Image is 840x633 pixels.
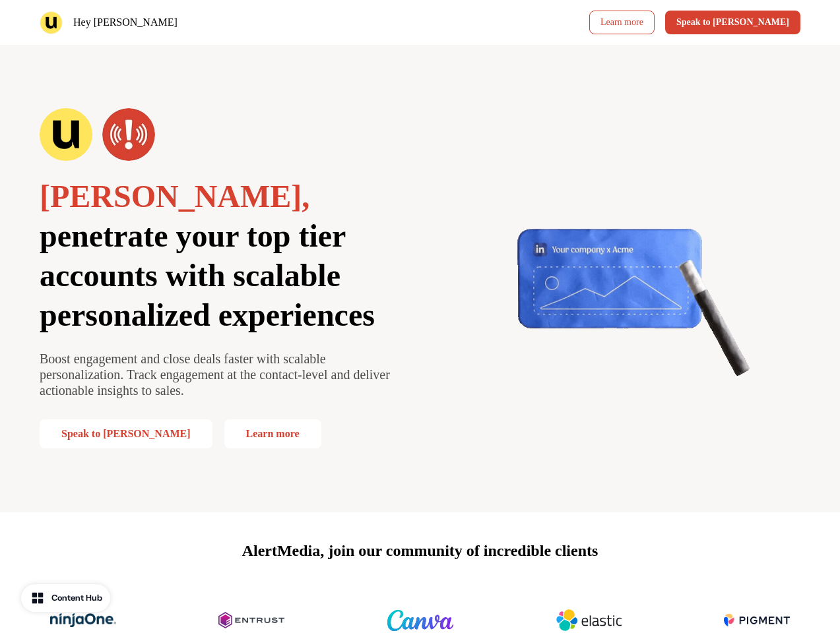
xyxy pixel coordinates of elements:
span: Boost engagement and close deals faster with scalable personalization. Track engagement at the co... [40,351,390,398]
button: Speak to [PERSON_NAME] [40,419,212,448]
a: Learn more [589,11,655,34]
span: penetrate your top tier accounts with scalable personalized experiences [40,218,375,332]
p: AlertMedia, join our community of incredible clients [242,539,598,562]
div: Content Hub [51,591,102,605]
p: Hey [PERSON_NAME] [73,15,178,30]
span: [PERSON_NAME], [40,179,309,214]
button: Content Hub [21,584,110,612]
button: Speak to [PERSON_NAME] [665,11,800,34]
a: Learn more [224,419,321,448]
